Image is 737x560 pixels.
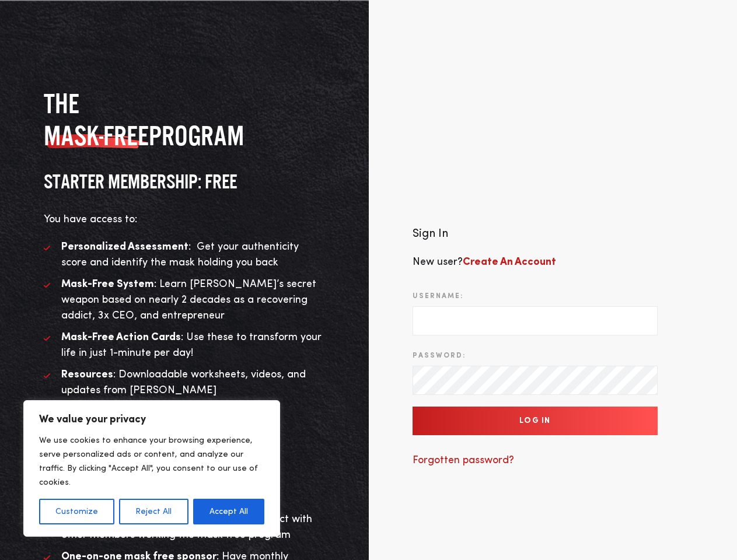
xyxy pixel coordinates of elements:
[413,228,448,240] span: Sign In
[413,291,463,302] label: Username:
[463,257,556,267] a: Create An Account
[61,242,299,268] span: : Get your authenticity score and identify the mask holding you back
[61,279,316,321] span: : Learn [PERSON_NAME]’s secret weapon based on nearly 2 decades as a recovering addict, 3x CEO, a...
[39,433,264,489] p: We use cookies to enhance your browsing experience, serve personalized ads or content, and analyz...
[61,242,188,252] strong: Personalized Assessment
[39,412,264,426] p: We value your privacy
[413,351,466,361] label: Password:
[61,279,154,289] strong: Mask-Free System
[61,369,113,380] strong: Resources
[61,332,181,342] strong: Mask-Free Action Cards
[44,212,325,228] p: You have access to:
[44,87,325,152] h2: The program
[413,455,514,466] a: Forgotten password?
[44,169,325,194] h3: STARTER MEMBERSHIP: FREE
[413,407,658,435] input: Log In
[44,120,149,152] span: MASK-FREE
[119,499,188,524] button: Reject All
[61,332,322,358] span: : Use these to transform your life in just 1-minute per day!
[39,499,114,524] button: Customize
[23,400,280,537] div: We value your privacy
[413,257,556,267] span: New user?
[61,369,306,395] span: : Downloadable worksheets, videos, and updates from [PERSON_NAME]
[193,499,264,524] button: Accept All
